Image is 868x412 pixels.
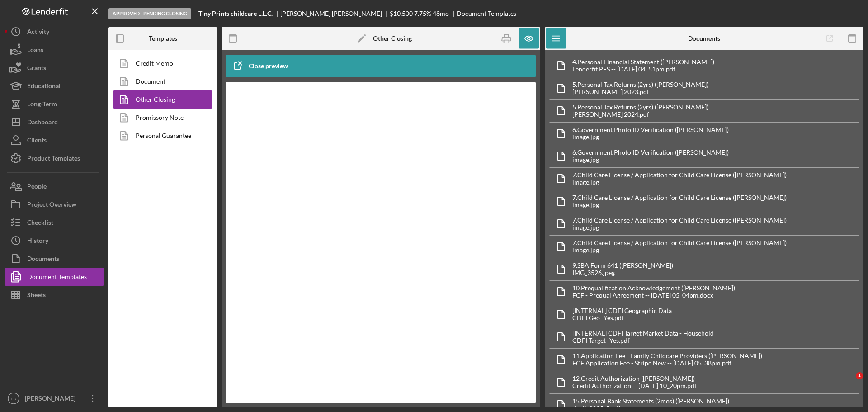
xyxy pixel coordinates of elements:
[572,156,729,163] div: image.jpg
[5,286,104,304] button: Sheets
[572,171,787,179] div: 7. Child Care License / Application for Child Care License ([PERSON_NAME])
[5,149,104,167] button: Product Templates
[226,57,297,75] button: Close preview
[572,246,787,254] div: image.jpg
[108,8,191,19] div: Approved - Pending Closing
[457,10,516,17] div: Document Templates
[572,194,787,201] div: 7. Child Care License / Application for Child Care License ([PERSON_NAME])
[27,95,57,115] div: Long-Term
[572,201,787,208] div: image.jpg
[572,111,708,118] div: [PERSON_NAME] 2024.pdf
[572,149,729,156] div: 6. Government Photo ID Verification ([PERSON_NAME])
[572,398,729,405] div: 15. Personal Bank Statements (2mos) ([PERSON_NAME])
[113,72,208,90] a: Document
[572,133,729,141] div: image.jpg
[5,131,104,149] button: Clients
[27,41,43,61] div: Loans
[113,90,208,109] a: Other Closing
[5,59,104,77] button: Grants
[113,54,208,72] a: Credit Memo
[11,396,16,401] text: LD
[572,337,714,344] div: CDFI Target- Yes.pdf
[572,239,787,246] div: 7. Child Care License / Application for Child Care License ([PERSON_NAME])
[113,109,208,127] a: Promissory Note
[249,57,288,75] div: Close preview
[572,224,787,231] div: image.jpg
[27,268,87,288] div: Document Templates
[27,113,58,133] div: Dashboard
[5,95,104,113] button: Long-Term
[414,10,431,17] div: 7.75 %
[27,77,61,97] div: Educational
[113,127,208,145] a: Personal Guarantee
[572,330,714,337] div: [INTERNAL] CDFI Target Market Data - Household
[572,284,735,292] div: 10. Prequalification Acknowledgement ([PERSON_NAME])
[244,91,518,394] iframe: Rich Text Area
[5,250,104,268] button: Documents
[23,389,81,410] div: [PERSON_NAME]
[5,23,104,41] button: Activity
[433,10,449,17] div: 48 mo
[856,372,863,379] span: 1
[572,217,787,224] div: 7. Child Care License / Application for Child Care License ([PERSON_NAME])
[149,35,177,42] b: Templates
[5,232,104,250] button: History
[572,269,673,276] div: IMG_3526.jpeg
[5,177,104,195] button: People
[27,177,47,198] div: People
[572,104,708,111] div: 5. Personal Tax Returns (2yrs) ([PERSON_NAME])
[572,405,729,412] div: debit-2025-5.pdf
[27,149,80,170] div: Product Templates
[373,35,412,42] b: Other Closing
[5,41,104,59] button: Loans
[572,352,762,360] div: 11. Application Fee - Family Childcare Providers ([PERSON_NAME])
[572,314,672,322] div: CDFI Geo- Yes.pdf
[27,232,48,252] div: History
[5,113,104,131] button: Dashboard
[572,81,708,88] div: 5. Personal Tax Returns (2yrs) ([PERSON_NAME])
[572,58,714,66] div: 4. Personal Financial Statement ([PERSON_NAME])
[280,10,390,17] div: [PERSON_NAME] [PERSON_NAME]
[572,292,735,299] div: FCF - Prequal Agreement -- [DATE] 05_04pm.docx
[837,372,859,394] iframe: Intercom live chat
[572,66,714,73] div: Lenderfit PFS -- [DATE] 04_51pm.pdf
[5,195,104,213] button: Project Overview
[27,250,59,270] div: Documents
[5,213,104,232] button: Checklist
[572,375,697,382] div: 12. Credit Authorization ([PERSON_NAME])
[5,389,104,407] button: LD[PERSON_NAME]
[572,179,787,186] div: image.jpg
[390,10,413,17] div: $10,500
[688,35,720,42] b: Documents
[27,213,53,234] div: Checklist
[572,126,729,133] div: 6. Government Photo ID Verification ([PERSON_NAME])
[27,286,46,306] div: Sheets
[27,59,46,79] div: Grants
[572,360,762,367] div: FCF Application Fee - Stripe New -- [DATE] 05_38pm.pdf
[5,268,104,286] button: Document Templates
[5,77,104,95] button: Educational
[572,382,697,389] div: Credit Authorization -- [DATE] 10_20pm.pdf
[27,23,49,43] div: Activity
[572,88,708,95] div: [PERSON_NAME] 2023.pdf
[198,10,273,17] b: Tiny Prints childcare L.L.C.
[572,307,672,314] div: [INTERNAL] CDFI Geographic Data
[27,131,47,152] div: Clients
[572,262,673,269] div: 9. SBA Form 641 ([PERSON_NAME])
[27,195,76,216] div: Project Overview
